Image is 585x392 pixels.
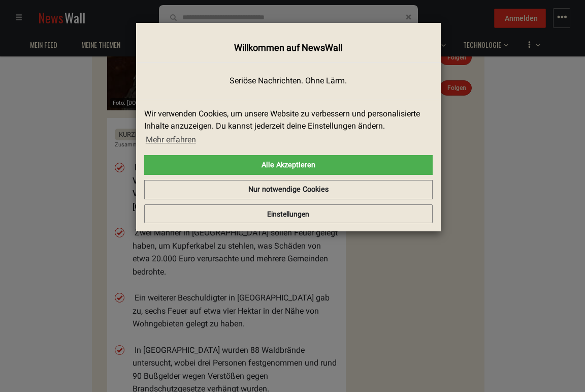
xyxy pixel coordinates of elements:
a: deny cookies [144,180,433,199]
span: Wir verwenden Cookies, um unsere Website zu verbessern und personalisierte Inhalte anzuzeigen. Du... [144,108,425,147]
a: learn more about cookies [144,132,198,147]
button: Einstellungen [144,204,433,224]
h4: Willkommen auf NewsWall [144,41,433,54]
div: cookieconsent [144,108,433,199]
a: allow cookies [144,155,433,175]
p: Seriöse Nachrichten. Ohne Lärm. [144,75,433,87]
